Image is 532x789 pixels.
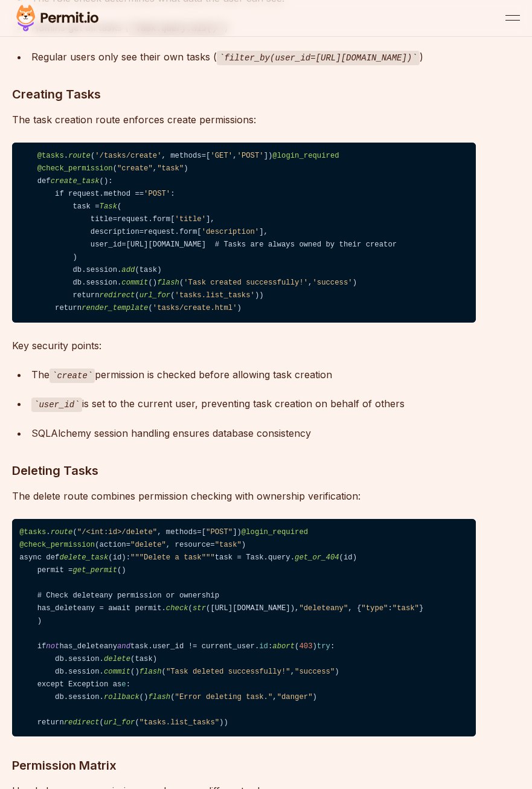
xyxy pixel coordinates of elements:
[50,369,95,383] code: create
[64,718,100,727] span: redirect
[295,553,339,562] span: get_or_404
[51,177,100,185] span: create_task
[121,279,148,287] span: commit
[31,425,476,442] div: SQLAlchemy session handling ensures database consistency
[215,541,242,549] span: "task"
[130,541,166,549] span: "delete"
[175,291,255,300] span: 'tasks.list_tasks'
[104,693,139,701] span: rollback
[139,291,170,300] span: url_for
[166,604,188,613] span: check
[157,164,184,173] span: "task"
[104,668,130,676] span: commit
[295,668,335,676] span: "success"
[82,304,148,312] span: render_template
[184,279,308,287] span: 'Task created successfully!'
[46,642,59,651] span: not
[202,228,260,236] span: 'description'
[19,528,46,536] span: @tasks
[361,604,388,613] span: "type"
[31,395,476,413] div: is set to the current user, preventing task creation on behalf of others
[217,51,420,65] code: filter_by(user_id=[URL][DOMAIN_NAME])
[242,528,308,536] span: @login_required
[121,266,135,274] span: add
[117,642,130,651] span: and
[31,48,476,66] div: Regular users only see their own tasks ( )
[72,566,117,575] span: get_permit
[104,655,130,663] span: delete
[237,152,264,160] span: 'POST'
[130,553,139,562] span: ""
[12,85,476,104] h3: Creating Tasks
[31,398,82,412] code: user_id
[175,215,206,224] span: 'title'
[51,528,73,536] span: route
[206,553,215,562] span: ""
[12,2,103,34] img: Permit logo
[139,668,162,676] span: flash
[100,291,135,300] span: redirect
[299,642,312,651] span: 403
[259,642,268,651] span: id
[299,604,348,613] span: "deleteany"
[393,604,419,613] span: "task"
[31,366,476,384] div: The permission is checked before allowing task creation
[12,143,476,323] code: . ( , methods=[ , ]) ( , ) def (): if request.method == : task = ( title=request.form[ ], descrip...
[153,304,237,312] span: 'tasks/create.html'
[37,152,64,160] span: @tasks
[12,337,476,354] p: Key security points:
[166,668,290,676] span: "Task deleted successfully!"
[175,693,273,701] span: "Error deleting task."
[272,152,339,160] span: @login_required
[121,680,126,689] span: e
[95,152,161,160] span: '/tasks/create'
[312,279,352,287] span: 'success'
[157,279,179,287] span: flash
[12,488,476,504] p: The delete route combines permission checking with ownership verification:
[19,541,95,549] span: @check_permission
[139,553,206,562] span: "Delete a task"
[148,693,170,701] span: flash
[59,553,108,562] span: delete_task
[210,152,232,160] span: 'GET'
[277,693,313,701] span: "danger"
[37,164,113,173] span: @check_permission
[317,642,330,651] span: try
[77,528,157,536] span: "/<int:id>/delete"
[193,604,206,613] span: str
[272,642,295,651] span: abort
[505,11,520,25] button: open menu
[12,111,476,128] p: The task creation route enforces create permissions:
[144,190,170,198] span: 'POST'
[68,152,91,160] span: route
[12,519,476,737] code: . ( , methods=[ ]) (action= , resource= ) async def (id): task = Task.query. (id) permit = () # C...
[104,718,135,727] span: url_for
[100,202,117,211] span: Task
[117,164,153,173] span: "create"
[139,718,219,727] span: "tasks.list_tasks"
[206,528,232,536] span: "POST"
[12,756,476,775] h3: Permission Matrix
[12,461,476,480] h3: Deleting Tasks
